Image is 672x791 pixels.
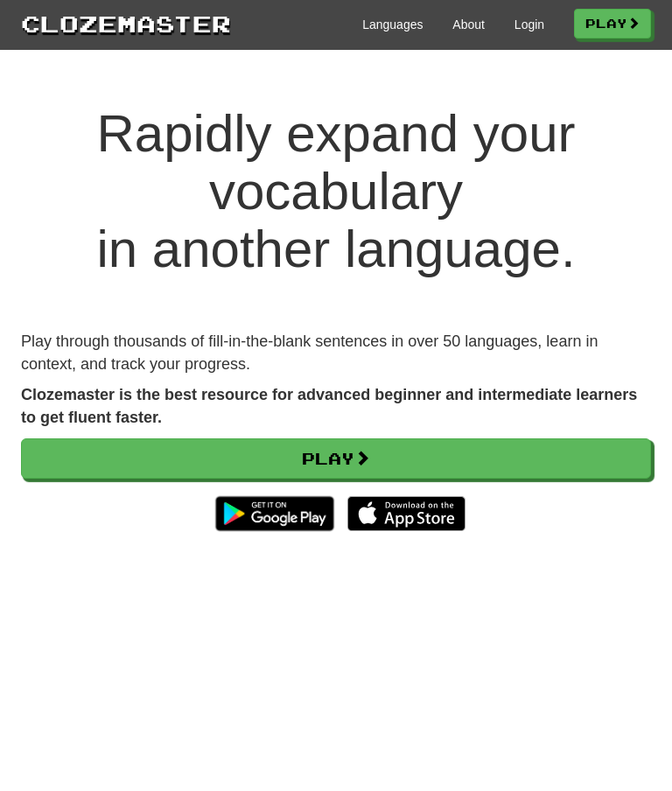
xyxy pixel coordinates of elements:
strong: Clozemaster is the best resource for advanced beginner and intermediate learners to get fluent fa... [21,386,637,426]
p: Play through thousands of fill-in-the-blank sentences in over 50 languages, learn in context, and... [21,331,651,375]
a: Clozemaster [21,7,231,39]
a: Play [574,9,651,38]
a: About [452,16,485,33]
img: Download_on_the_App_Store_Badge_US-UK_135x40-25178aeef6eb6b83b96f5f2d004eda3bffbb37122de64afbaef7... [347,496,465,531]
a: Languages [362,16,423,33]
img: Get it on Google Play [206,487,342,540]
a: Login [514,16,544,33]
a: Play [21,438,651,479]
